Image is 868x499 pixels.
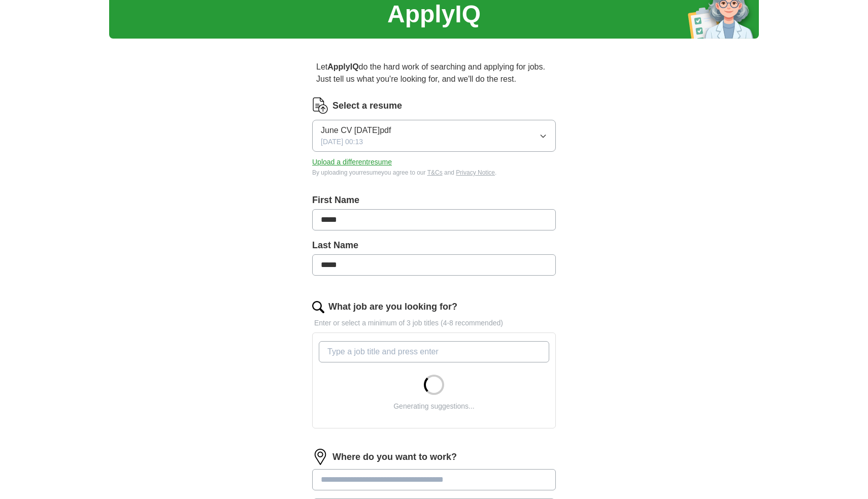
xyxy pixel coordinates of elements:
img: search.png [312,301,324,313]
label: Last Name [312,239,556,252]
button: Upload a differentresume [312,157,392,168]
input: Type a job title and press enter [319,341,549,362]
label: Select a resume [332,99,402,113]
label: Where do you want to work? [332,450,457,464]
p: Enter or select a minimum of 3 job titles (4-8 recommended) [312,318,556,328]
span: June CV [DATE]pdf [321,124,391,137]
label: First Name [312,193,556,207]
a: T&Cs [427,169,443,176]
div: By uploading your resume you agree to our and . [312,168,556,177]
label: What job are you looking for? [328,300,457,314]
img: CV Icon [312,97,328,114]
img: location.png [312,449,328,465]
a: Privacy Notice [456,169,495,176]
span: [DATE] 00:13 [321,137,363,147]
p: Let do the hard work of searching and applying for jobs. Just tell us what you're looking for, an... [312,57,556,89]
div: Generating suggestions... [393,401,475,412]
button: June CV [DATE]pdf[DATE] 00:13 [312,120,556,152]
strong: ApplyIQ [327,62,358,71]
